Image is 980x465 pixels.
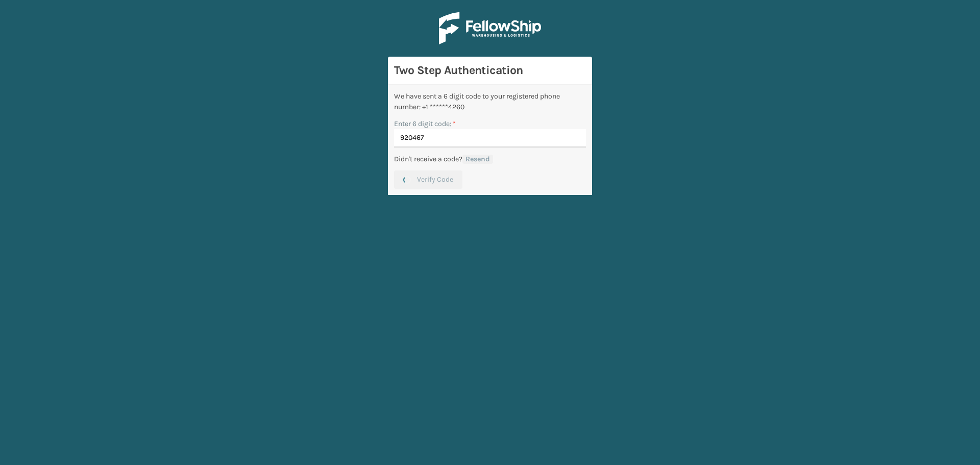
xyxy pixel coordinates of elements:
[462,155,493,164] button: Resend
[439,12,541,44] img: Logo
[394,118,456,129] label: Enter 6 digit code:
[394,170,462,189] button: Verify Code
[394,63,586,78] h3: Two Step Authentication
[394,154,462,164] p: Didn't receive a code?
[394,91,586,112] div: We have sent a 6 digit code to your registered phone number: +1 ******4260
